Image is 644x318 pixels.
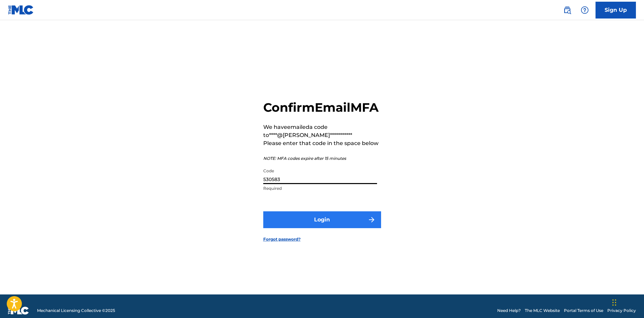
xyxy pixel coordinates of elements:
p: NOTE: MFA codes expire after 15 minutes [263,155,381,162]
img: logo [8,307,29,315]
p: Please enter that code in the space below [263,139,381,147]
a: Public Search [561,3,574,17]
a: Forgot password? [263,236,301,242]
p: Required [263,185,377,191]
button: Login [263,211,381,228]
a: Need Help? [497,308,521,314]
a: Sign Up [596,2,636,19]
a: The MLC Website [525,308,560,314]
iframe: Chat Widget [610,286,644,318]
div: Drag [612,292,616,313]
a: Portal Terms of Use [564,308,603,314]
img: f7272a7cc735f4ea7f67.svg [368,216,376,224]
span: Mechanical Licensing Collective © 2025 [37,308,115,314]
a: Privacy Policy [607,308,636,314]
img: help [581,6,589,14]
img: search [563,6,571,14]
div: Help [578,3,591,17]
img: MLC Logo [8,5,34,15]
h2: Confirm Email MFA [263,100,381,115]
